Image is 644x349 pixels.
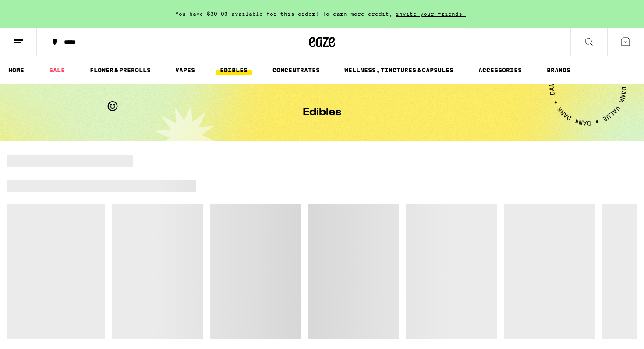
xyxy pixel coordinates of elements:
[216,65,252,75] a: EDIBLES
[175,11,393,17] span: You have $30.00 available for this order! To earn more credit,
[85,65,155,75] a: FLOWER & PREROLLS
[303,107,341,118] h1: Edibles
[542,65,575,75] a: BRANDS
[340,65,458,75] a: WELLNESS, TINCTURES & CAPSULES
[45,65,69,75] a: SALE
[171,65,199,75] a: VAPES
[474,65,526,75] a: ACCESSORIES
[393,11,469,17] span: invite your friends.
[268,65,324,75] a: CONCENTRATES
[4,65,28,75] a: HOME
